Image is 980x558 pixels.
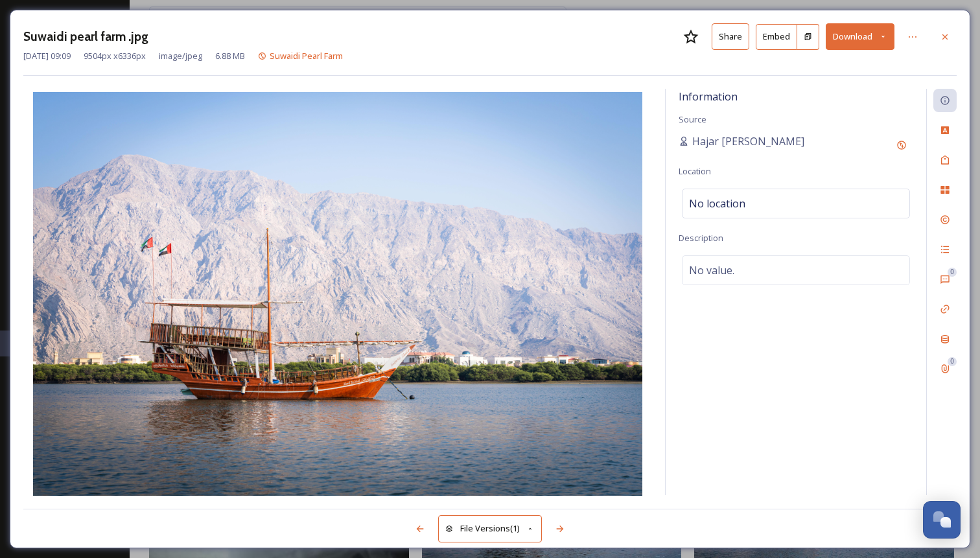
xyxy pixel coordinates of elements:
[948,357,957,366] div: 0
[679,113,706,125] span: Source
[679,232,723,244] span: Description
[756,24,797,50] button: Embed
[159,50,202,62] span: image/jpeg
[826,23,894,50] button: Download
[679,89,738,104] span: Information
[23,92,652,498] img: E7DD5EBC-C9EE-4D3A-981DB72A368A91E4.jpg
[23,50,71,62] span: [DATE] 09:09
[438,515,542,542] button: File Versions(1)
[679,165,711,177] span: Location
[689,196,745,211] span: No location
[689,262,734,278] span: No value.
[692,134,804,149] span: Hajar [PERSON_NAME]
[84,50,146,62] span: 9504 px x 6336 px
[948,268,957,277] div: 0
[270,50,343,62] span: Suwaidi Pearl Farm
[923,501,961,539] button: Open Chat
[712,23,749,50] button: Share
[23,27,148,46] h3: Suwaidi pearl farm .jpg
[215,50,245,62] span: 6.88 MB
